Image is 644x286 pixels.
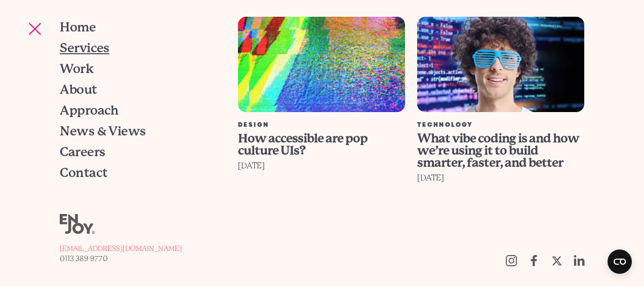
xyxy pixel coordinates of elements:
a: News & Views [60,121,217,141]
a: Services [60,38,217,58]
a: About [60,79,217,100]
a: [EMAIL_ADDRESS][DOMAIN_NAME] [60,243,182,254]
a: How accessible are pop culture UIs? Design How accessible are pop culture UIs? [DATE] [232,17,411,251]
a: What vibe coding is and how we’re using it to build smarter, faster, and better Technology What v... [411,17,590,251]
a: Follow us on Twitter [545,249,568,272]
a: Careers [60,141,217,162]
a: Work [60,58,217,79]
span: Home [60,21,96,33]
span: About [60,83,97,96]
a: Follow us on Instagram [500,249,522,272]
img: What vibe coding is and how we’re using it to build smarter, faster, and better [417,17,584,112]
span: News & Views [60,125,145,137]
div: [DATE] [417,171,584,185]
button: Open CMP widget [608,249,632,274]
span: Services [60,42,109,54]
span: Work [60,62,93,75]
div: Technology [417,122,584,128]
span: Approach [60,104,118,117]
a: Home [60,17,217,38]
span: How accessible are pop culture UIs? [238,131,368,158]
a: Approach [60,100,217,121]
div: Design [238,122,405,128]
span: 0113 389 9770 [60,255,108,263]
span: [EMAIL_ADDRESS][DOMAIN_NAME] [60,244,182,253]
div: [DATE] [238,159,405,173]
span: Contact [60,166,107,179]
span: What vibe coding is and how we’re using it to build smarter, faster, and better [417,131,579,170]
a: 0113 389 9770 [60,254,182,264]
a: Follow us on Facebook [522,249,545,272]
img: How accessible are pop culture UIs? [238,17,405,112]
span: Careers [60,146,105,158]
a: Contact [60,162,217,183]
button: Site navigation [24,18,46,40]
a: https://uk.linkedin.com/company/enjoy-digital [568,249,591,272]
